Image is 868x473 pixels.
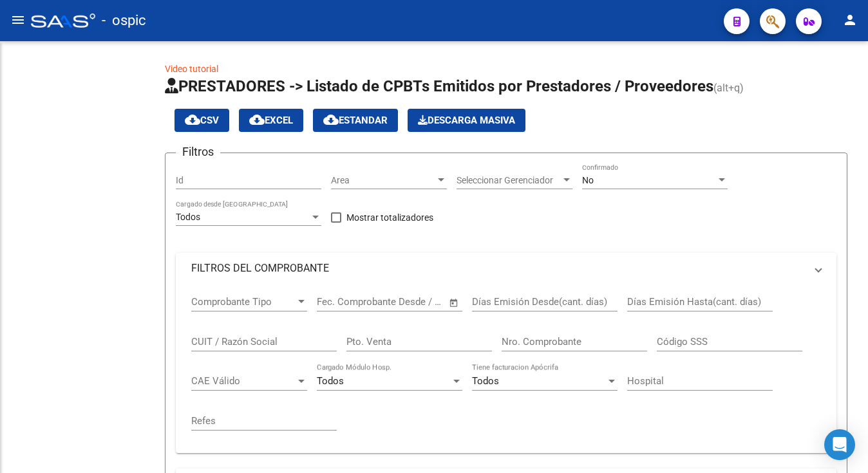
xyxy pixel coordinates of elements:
[713,82,744,94] span: (alt+q)
[313,109,398,132] button: Estandar
[165,77,713,95] span: PRESTADORES -> Listado de CPBTs Emitidos por Prestadores / Proveedores
[472,375,499,387] span: Todos
[239,109,303,132] button: EXCEL
[408,109,525,132] app-download-masive: Descarga masiva de comprobantes (adjuntos)
[191,296,296,308] span: Comprobante Tipo
[176,284,836,453] div: FILTROS DEL COMPROBANTE
[185,115,219,126] span: CSV
[370,296,433,308] input: End date
[249,115,293,126] span: EXCEL
[10,12,26,28] mat-icon: menu
[175,109,229,132] button: CSV
[582,175,594,185] span: No
[176,253,836,284] mat-expansion-panel-header: FILTROS DEL COMPROBANTE
[191,261,806,275] mat-panel-title: FILTROS DEL COMPROBANTE
[331,175,435,186] span: Area
[317,296,359,308] input: Start date
[176,212,200,222] span: Todos
[249,112,265,127] mat-icon: cloud_download
[457,175,561,186] span: Seleccionar Gerenciador
[842,12,858,28] mat-icon: person
[447,295,462,310] button: Open calendar
[418,115,515,126] span: Descarga Masiva
[824,429,855,460] div: Open Intercom Messenger
[191,375,296,387] span: CAE Válido
[408,109,525,132] button: Descarga Masiva
[346,210,433,225] span: Mostrar totalizadores
[165,64,218,74] a: Video tutorial
[323,112,339,127] mat-icon: cloud_download
[185,112,200,127] mat-icon: cloud_download
[317,375,344,387] span: Todos
[323,115,388,126] span: Estandar
[102,6,146,35] span: - ospic
[176,143,220,161] h3: Filtros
